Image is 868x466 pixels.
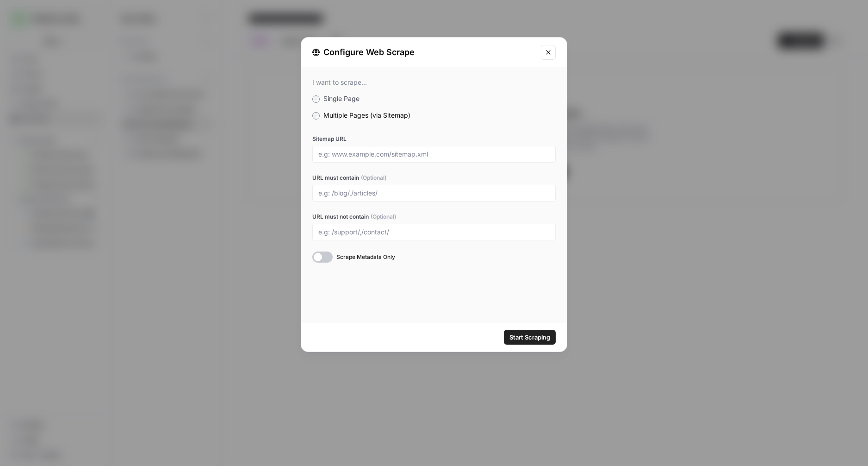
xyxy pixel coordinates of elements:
[312,135,556,143] label: Sitemap URL
[312,112,320,120] input: Multiple Pages (via Sitemap)
[541,45,556,60] button: Close modal
[318,189,550,197] input: e.g: /blog/,/articles/
[371,213,396,221] span: (Optional)
[318,150,550,158] input: e.g: www.example.com/sitemap.xml
[504,330,556,345] button: Start Scraping
[361,174,386,182] span: (Optional)
[336,253,395,261] span: Scrape Metadata Only
[323,94,360,102] span: Single Page
[318,228,550,236] input: e.g: /support/,/contact/
[312,78,556,87] div: I want to scrape...
[312,213,556,221] label: URL must not contain
[323,111,410,119] span: Multiple Pages (via Sitemap)
[509,333,550,342] span: Start Scraping
[312,95,320,103] input: Single Page
[312,46,535,59] div: Configure Web Scrape
[312,174,556,182] label: URL must contain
